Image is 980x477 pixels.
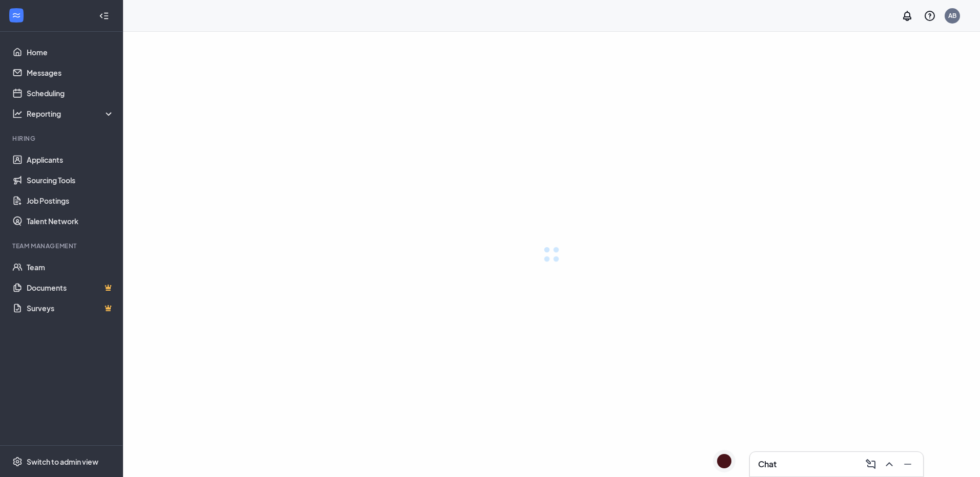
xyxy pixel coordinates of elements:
div: Switch to admin view [27,457,98,467]
svg: ChevronUp [883,458,895,470]
svg: Notifications [901,10,913,22]
svg: Collapse [99,11,109,21]
div: Reporting [27,109,115,119]
a: Home [27,42,114,62]
a: Messages [27,62,114,83]
svg: Settings [12,457,23,467]
a: Applicants [27,149,114,170]
svg: Analysis [12,109,23,119]
svg: WorkstreamLogo [11,10,22,20]
button: ComposeMessage [862,456,878,472]
a: Job Postings [27,190,114,211]
div: Team Management [12,242,112,250]
svg: QuestionInfo [924,10,936,22]
div: AB [948,11,956,20]
h3: Chat [758,459,777,470]
a: DocumentsCrown [27,277,114,298]
a: Team [27,257,114,277]
div: Hiring [12,134,112,143]
a: SurveysCrown [27,298,114,318]
a: Sourcing Tools [27,170,114,190]
a: Talent Network [27,211,114,231]
svg: Minimize [902,458,914,470]
button: ChevronUp [880,456,896,472]
svg: ComposeMessage [865,458,877,470]
button: Minimize [899,456,915,472]
a: Scheduling [27,83,114,103]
